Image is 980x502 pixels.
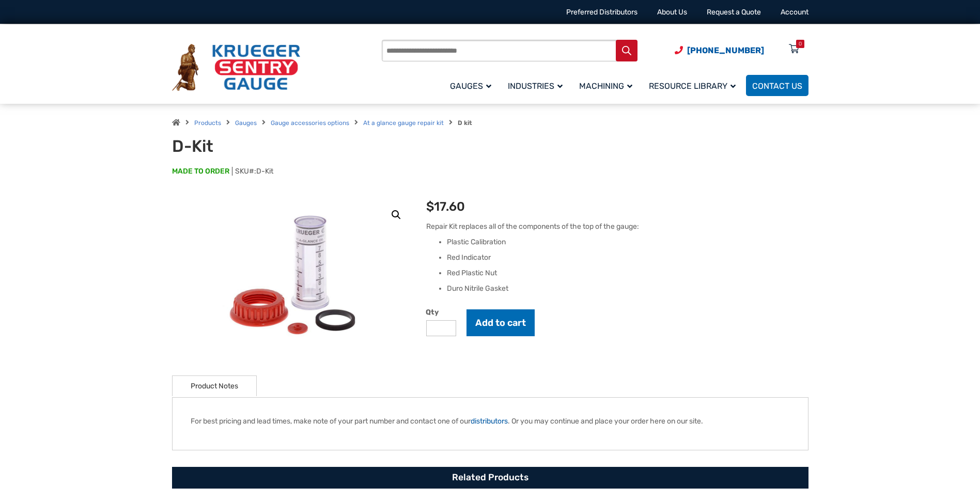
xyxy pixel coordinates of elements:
span: Industries [508,81,563,91]
h2: Related Products [172,467,808,489]
bdi: 17.60 [426,199,465,214]
div: 0 [799,40,802,48]
a: View full-screen image gallery [387,206,406,224]
li: Red Indicator [447,253,808,263]
h1: D-Kit [172,136,427,156]
button: Add to cart [466,309,535,336]
span: D-Kit [256,167,273,176]
a: Phone Number (920) 434-8860 [675,44,764,57]
a: Preferred Distributors [566,8,637,17]
a: At a glance gauge repair kit [363,119,444,127]
a: Contact Us [746,75,808,96]
li: Red Plastic Nut [447,268,808,278]
a: distributors [471,417,508,426]
a: Resource Library [643,73,746,98]
a: About Us [657,8,687,17]
strong: D kit [458,119,472,127]
input: Product quantity [426,320,456,336]
a: Account [781,8,808,17]
a: Product Notes [191,376,238,396]
p: Repair Kit replaces all of the components of the top of the gauge: [426,221,808,232]
img: Krueger Sentry Gauge [172,44,300,91]
a: Industries [502,73,573,98]
a: Gauges [235,119,257,127]
a: Machining [573,73,643,98]
a: Request a Quote [707,8,761,17]
a: Gauges [444,73,502,98]
li: Duro Nitrile Gasket [447,284,808,294]
span: Gauges [450,81,491,91]
a: Gauge accessories options [271,119,349,127]
span: Contact Us [752,81,802,91]
span: SKU#: [232,167,273,176]
span: MADE TO ORDER [172,166,229,177]
span: [PHONE_NUMBER] [687,45,764,55]
p: For best pricing and lead times, make note of your part number and contact one of our . Or you ma... [191,416,790,427]
li: Plastic Calibration [447,237,808,247]
span: Resource Library [649,81,736,91]
span: Machining [579,81,632,91]
a: Products [194,119,221,127]
span: $ [426,199,434,214]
